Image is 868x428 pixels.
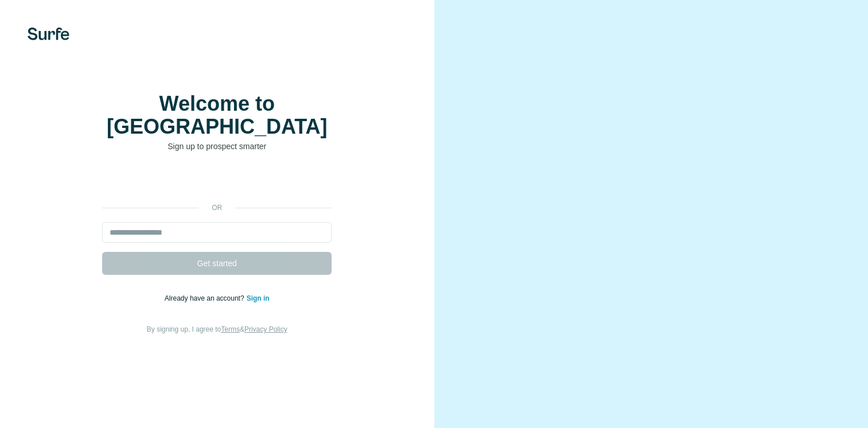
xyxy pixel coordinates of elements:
[247,294,270,302] a: Sign in
[165,294,247,302] span: Already have an account?
[147,325,287,333] span: By signing up, I agree to &
[102,92,332,138] h1: Welcome to [GEOGRAPHIC_DATA]
[221,325,240,333] a: Terms
[102,141,332,152] p: Sign up to prospect smarter
[96,169,337,194] iframe: Sign in with Google Button
[244,325,287,333] a: Privacy Policy
[198,203,235,213] p: or
[632,11,857,129] iframe: Sign in with Google Dialogue
[28,28,69,40] img: Surfe's logo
